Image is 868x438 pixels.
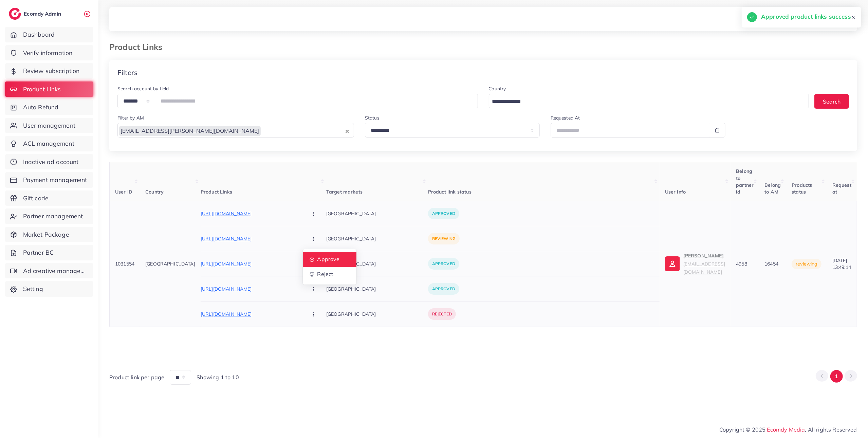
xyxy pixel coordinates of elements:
a: Ad creative management [5,263,93,279]
span: Product link per page [109,373,164,381]
span: Payment management [23,176,87,184]
span: Products status [792,182,812,195]
span: [EMAIL_ADDRESS][PERSON_NAME][DOMAIN_NAME] [119,126,261,136]
span: Verify information [23,49,73,57]
a: Partner BC [5,245,93,260]
input: Search for option [490,96,800,107]
h2: Ecomdy Admin [24,11,63,17]
span: User Info [665,189,686,195]
button: Clear Selected [346,127,349,135]
label: Status [365,114,380,121]
span: Ad creative management [23,267,88,275]
a: Ecomdy Media [767,426,805,433]
p: [GEOGRAPHIC_DATA] [326,307,428,322]
p: approved [428,258,459,270]
p: [GEOGRAPHIC_DATA] [326,281,428,296]
label: Requested At [551,114,580,121]
a: Partner management [5,208,93,224]
span: Partner BC [23,248,54,257]
span: reviewing [796,261,817,267]
div: Search for option [117,123,354,138]
p: [URL][DOMAIN_NAME] [201,209,302,218]
a: Verify information [5,45,93,61]
span: 1031554 [115,261,134,267]
p: rejected [428,308,456,320]
span: User ID [115,189,132,195]
p: [URL][DOMAIN_NAME] [201,310,302,318]
div: Search for option [489,94,809,108]
a: Review subscription [5,63,93,79]
small: [EMAIL_ADDRESS][DOMAIN_NAME] [683,261,725,275]
span: Belong to partner id [736,168,754,195]
span: ACL management [23,139,74,148]
span: Approve [317,256,339,263]
a: Product Links [5,81,93,97]
p: approved [428,283,459,295]
h3: Product Links [109,42,168,52]
a: Inactive ad account [5,154,93,170]
p: [GEOGRAPHIC_DATA] [326,231,428,246]
a: Auto Refund [5,99,93,115]
a: logoEcomdy Admin [9,8,63,20]
img: ic-user-info.36bf1079.svg [665,256,680,271]
button: Search [814,94,849,109]
span: Product link status [428,189,472,195]
span: Target markets [326,189,363,195]
span: Inactive ad account [23,158,79,166]
span: , All rights Reserved [805,425,857,434]
img: logo [9,8,21,20]
span: Market Package [23,230,69,239]
span: Product Links [201,189,232,195]
p: [URL][DOMAIN_NAME] [201,260,302,268]
a: Dashboard [5,27,93,42]
p: [GEOGRAPHIC_DATA] [145,260,195,268]
a: Setting [5,281,93,297]
span: Dashboard [23,30,55,39]
span: Country [145,189,164,195]
a: Market Package [5,227,93,242]
span: 4958 [736,261,747,267]
a: [PERSON_NAME][EMAIL_ADDRESS][DOMAIN_NAME] [665,252,725,276]
p: [GEOGRAPHIC_DATA] [326,256,428,271]
p: reviewing [428,233,460,244]
label: Country [489,85,506,92]
a: User management [5,118,93,133]
span: Copyright © 2025 [719,425,857,434]
span: Belong to AM [764,182,781,195]
span: [DATE] 13:49:14 [832,257,851,270]
h4: Filters [117,68,137,77]
input: Search for option [261,126,344,136]
span: Auto Refund [23,103,59,112]
a: ACL management [5,136,93,151]
span: Partner management [23,212,83,221]
span: 16454 [764,261,778,267]
span: Review subscription [23,67,80,75]
span: Request at [832,182,851,195]
button: Go to page 1 [830,370,843,383]
p: [URL][DOMAIN_NAME] [201,285,302,293]
span: Reject [317,271,333,278]
p: [GEOGRAPHIC_DATA] [326,206,428,221]
span: Product Links [23,85,61,94]
span: User management [23,121,75,130]
a: Payment management [5,172,93,188]
span: Showing 1 to 10 [197,373,239,381]
p: approved [428,208,459,219]
span: Gift code [23,194,49,203]
a: Gift code [5,190,93,206]
ul: Pagination [816,370,857,383]
label: Search account by field [117,85,169,92]
p: [PERSON_NAME] [683,252,725,276]
h5: Approved product links success [761,12,851,21]
label: Filter by AM [117,114,144,121]
p: [URL][DOMAIN_NAME] [201,235,302,243]
span: Setting [23,285,43,293]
